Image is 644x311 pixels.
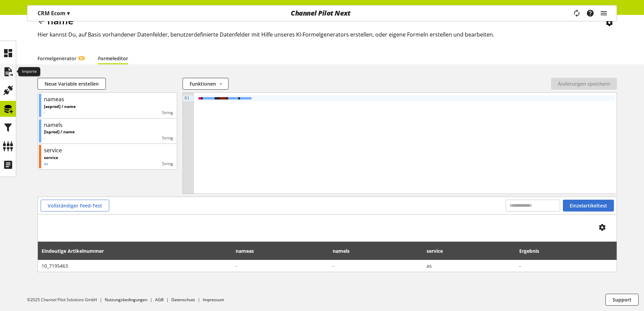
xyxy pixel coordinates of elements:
span: Ergebnis [519,247,539,254]
span: Neue Variable erstellen [45,80,99,87]
span: Einzelartikeltest [570,202,607,209]
div: Importe [18,67,40,76]
div: String [58,161,173,167]
p: service [44,155,58,161]
span: Funktionen [190,80,216,87]
span: 10_7195463 [42,262,229,269]
a: Datenschutz [171,297,195,303]
button: Funktionen [183,78,229,90]
h2: Hier kannst Du, auf Basis vorhandener Datenfelder, benutzerdefinierte Datenfelder mit Hilfe unser... [38,30,617,39]
div: String [75,135,173,141]
p: [asprod] / name [44,104,76,110]
button: Änderungen speichern [551,78,617,90]
p: as [44,161,58,167]
p: [lsprod] / name [44,129,75,135]
a: FormelgeneratorKI [38,55,85,62]
div: namels [44,121,63,129]
span: Eindeutige Artikelnummer [42,247,104,254]
button: Vollständiger Feed-Test [41,200,109,212]
a: Formeleditor [98,55,128,62]
button: Einzelartikeltest [563,200,614,212]
span: nameas [236,247,254,254]
a: Nutzungsbedingungen [105,297,147,303]
a: Impressum [203,297,224,303]
a: AGB [155,297,164,303]
span: service [427,247,443,254]
span: ▾ [67,9,70,17]
p: - [44,110,76,116]
button: Support [605,294,639,306]
p: CRM Ecom [38,9,70,17]
div: 01 [183,95,191,101]
div: nameas [44,95,64,103]
nav: main navigation [27,5,617,21]
div: service [44,146,62,154]
li: ©2025 Channel Pilot Solutions GmbH [27,297,105,303]
div: String [76,110,173,116]
span: Support [613,296,631,303]
span: Vollständiger Feed-Test [48,202,102,209]
button: Neue Variable erstellen [38,78,106,90]
span: namels [333,247,350,254]
span: as [427,262,512,269]
span: KI [80,56,83,60]
p: - [44,135,75,141]
span: Änderungen speichern [558,80,610,87]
